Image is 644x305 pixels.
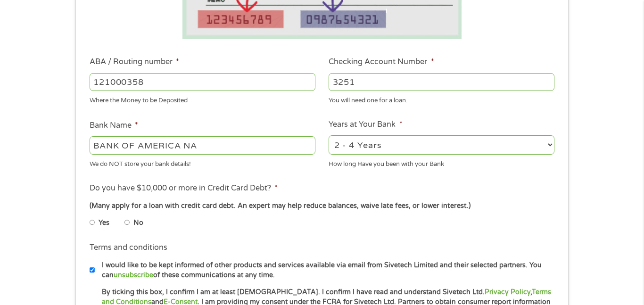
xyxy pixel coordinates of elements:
[329,57,434,67] label: Checking Account Number
[133,218,143,228] label: No
[329,93,554,106] div: You will need one for a loan.
[329,156,554,169] div: How long Have you been with your Bank
[90,201,554,211] div: (Many apply for a loan with credit card debt. An expert may help reduce balances, waive late fees...
[90,93,315,106] div: Where the Money to be Deposited
[95,260,557,280] label: I would like to be kept informed of other products and services available via email from Sivetech...
[99,218,109,228] label: Yes
[90,57,179,67] label: ABA / Routing number
[90,183,278,193] label: Do you have $10,000 or more in Credit Card Debt?
[90,73,315,91] input: 263177916
[329,120,402,130] label: Years at Your Bank
[90,243,167,253] label: Terms and conditions
[90,121,138,131] label: Bank Name
[485,288,530,296] a: Privacy Policy
[114,271,153,279] a: unsubscribe
[329,73,554,91] input: 345634636
[90,156,315,169] div: We do NOT store your bank details!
